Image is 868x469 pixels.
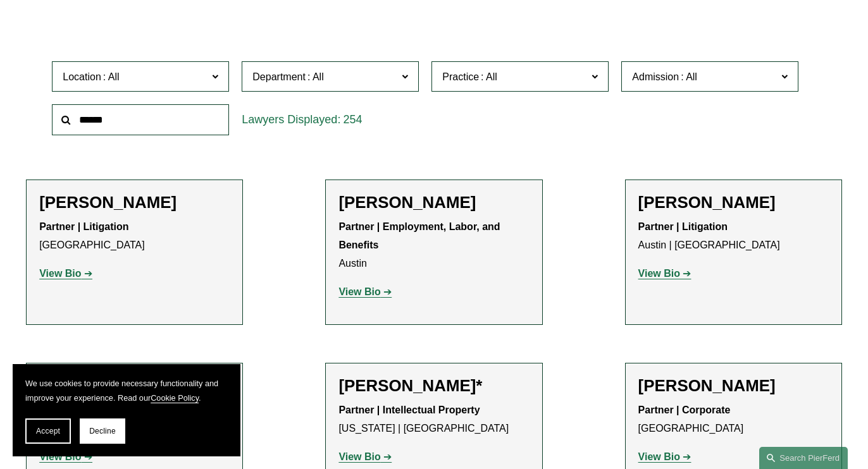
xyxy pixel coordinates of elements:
[25,377,228,406] p: We use cookies to provide necessary functionality and improve your experience. Read our .
[25,418,71,444] button: Accept
[39,221,128,232] strong: Partner | Litigation
[638,401,829,438] p: [GEOGRAPHIC_DATA]
[338,218,529,272] p: Austin
[39,193,230,212] h2: [PERSON_NAME]
[638,376,829,396] h2: [PERSON_NAME]
[63,71,101,82] span: Location
[151,394,199,403] a: Cookie Policy
[338,401,529,438] p: [US_STATE] | [GEOGRAPHIC_DATA]
[338,405,480,415] strong: Partner | Intellectual Property
[638,193,829,212] h2: [PERSON_NAME]
[338,193,529,212] h2: [PERSON_NAME]
[36,427,60,435] span: Accept
[638,268,691,279] a: View Bio
[338,286,392,297] a: View Bio
[338,451,392,462] a: View Bio
[338,221,503,250] strong: Partner | Employment, Labor, and Benefits
[89,427,116,435] span: Decline
[39,268,81,279] strong: View Bio
[80,418,125,444] button: Decline
[39,218,230,255] p: [GEOGRAPHIC_DATA]
[338,451,380,462] strong: View Bio
[632,71,679,82] span: Admission
[442,71,479,82] span: Practice
[638,218,829,255] p: Austin | [GEOGRAPHIC_DATA]
[13,364,240,456] section: Cookie banner
[252,71,306,82] span: Department
[343,113,362,126] span: 254
[638,451,680,462] strong: View Bio
[39,451,92,462] a: View Bio
[338,376,529,396] h2: [PERSON_NAME]*
[638,221,728,232] strong: Partner | Litigation
[638,405,731,415] strong: Partner | Corporate
[759,447,848,469] a: Search this site
[638,451,691,462] a: View Bio
[638,268,680,279] strong: View Bio
[39,268,92,279] a: View Bio
[338,286,380,297] strong: View Bio
[39,451,81,462] strong: View Bio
